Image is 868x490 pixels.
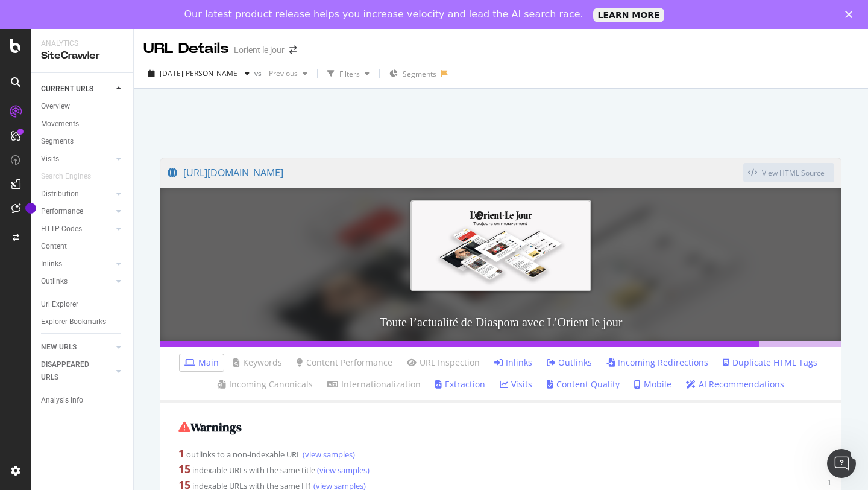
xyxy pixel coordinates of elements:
a: Visits [41,153,113,165]
a: LEARN MORE [593,8,665,22]
span: 2025 Jan. 7th [160,68,240,78]
a: Content [41,240,125,253]
a: Search Engines [41,170,103,183]
p: Message from Laura, sent 26w ago [22,46,178,57]
a: Content Performance [297,357,392,369]
a: Incoming Canonicals [218,378,313,390]
img: Profile image for Colleen [19,19,39,39]
a: Internationalization [327,378,421,390]
a: Mobile [634,378,671,390]
div: URL Details [143,39,229,59]
div: NEW URLS [41,341,77,354]
a: DISAPPEARED URLS [41,358,113,384]
a: CURRENT URLS [41,83,113,95]
div: Tooltip anchor [25,203,36,214]
a: Main [184,357,219,369]
a: Duplicate HTML Tags [723,357,817,369]
div: Url Explorer [41,298,78,311]
a: NEW URLS [41,341,113,354]
div: View HTML Source [762,168,825,178]
div: Visits [41,153,59,165]
p: Hi [PERSON_NAME]! 👋 Welcome to Botify chat support! Have a question? Reply to this message and ou... [22,34,178,46]
button: Segments [385,64,441,83]
a: (view samples) [315,465,370,476]
a: Outlinks [41,275,113,288]
div: CURRENT URLS [41,83,93,95]
a: Extraction [435,378,485,390]
strong: 15 [178,462,190,476]
a: AI Recommendations [686,378,784,390]
button: Filters [322,64,374,83]
a: Content Quality [547,378,620,390]
strong: 1 [178,446,184,460]
a: Outlinks [547,357,592,369]
div: Close [845,11,857,18]
a: Incoming Redirections [606,357,708,369]
a: Keywords [233,357,282,369]
span: 1 [827,479,832,487]
div: Performance [41,205,83,218]
a: Overview [41,100,125,113]
iframe: Intercom live chat [827,449,856,478]
button: [DATE][PERSON_NAME] [143,64,254,83]
a: Movements [41,118,125,130]
div: Lorient le jour [234,44,285,56]
span: Previous [264,68,298,78]
div: HTTP Codes [41,223,82,235]
a: Inlinks [41,258,113,270]
a: Explorer Bookmarks [41,316,125,328]
img: Toute l’actualité de Diaspora avec L’Orient le jour [410,200,591,291]
div: Explorer Bookmarks [41,316,106,328]
h2: Warnings [178,421,823,434]
a: URL Inspection [407,357,480,369]
a: Segments [41,135,125,148]
div: Analytics [41,39,124,49]
a: Visits [500,378,532,390]
div: indexable URLs with the same title [178,462,823,477]
div: Hi [PERSON_NAME], [34,66,147,78]
div: Our latest product release helps you increase velocity and lead the AI search race. [184,8,583,21]
div: Inlinks [41,258,62,270]
div: Segments [41,135,74,148]
a: Inlinks [494,357,532,369]
a: [URL][DOMAIN_NAME] [168,157,743,188]
div: Movements [41,118,79,130]
span: vs [254,68,264,78]
a: (view samples) [301,449,355,460]
div: Search Engines [41,170,91,183]
button: View HTML Source [743,163,834,182]
a: Url Explorer [41,298,125,311]
span: from Botify [78,24,121,33]
a: HTTP Codes [41,223,113,235]
span: Close survey [140,12,174,46]
div: arrow-right-arrow-left [289,46,297,54]
h3: Toute l’actualité de Diaspora avec L’Orient le jour [160,304,841,341]
a: Analysis Info [41,394,125,407]
div: DISAPPEARED URLS [41,358,102,384]
div: Overview [41,100,70,113]
div: Filters [339,69,360,79]
div: outlinks to a non-indexable URL [178,446,823,462]
span: Colleen [48,24,78,33]
div: Content [41,240,67,253]
span: Segments [403,69,436,79]
a: Performance [41,205,113,218]
div: Outlinks [41,275,68,288]
div: Distribution [41,188,79,200]
button: Previous [264,64,312,83]
div: SiteCrawler [41,49,124,63]
a: Distribution [41,188,113,200]
div: Analysis Info [41,394,83,407]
